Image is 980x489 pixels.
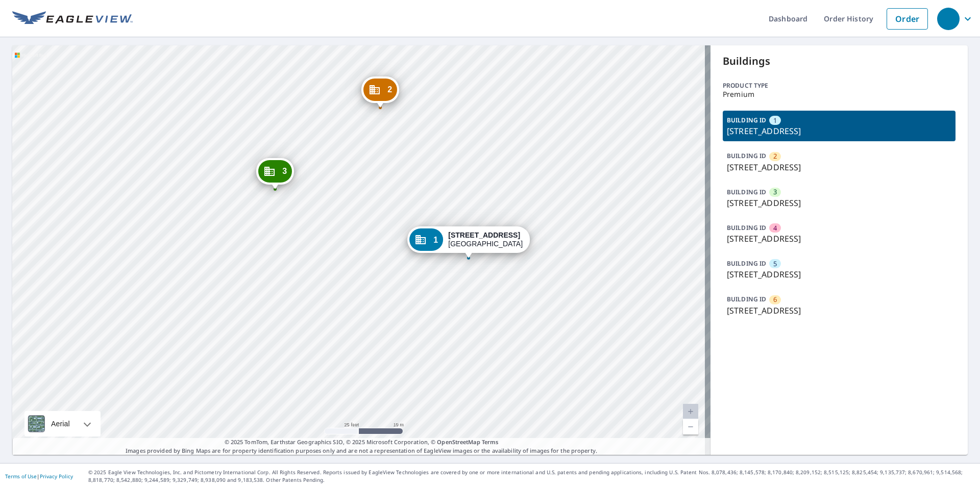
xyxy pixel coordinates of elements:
p: © 2025 Eagle View Technologies, Inc. and Pictometry International Corp. All Rights Reserved. Repo... [88,469,975,484]
a: Current Level 20, Zoom In Disabled [683,404,698,419]
span: © 2025 TomTom, Earthstar Geographics SIO, © 2025 Microsoft Corporation, © [225,438,499,447]
p: [STREET_ADDRESS] [727,125,951,137]
span: 6 [773,295,777,304]
p: [STREET_ADDRESS] [727,304,951,317]
p: BUILDING ID [727,116,766,124]
p: Buildings [723,54,955,69]
p: [STREET_ADDRESS] [727,197,951,209]
p: [STREET_ADDRESS] [727,161,951,173]
p: BUILDING ID [727,188,766,196]
span: 2 [387,86,392,93]
p: BUILDING ID [727,295,766,303]
div: Aerial [48,411,73,436]
a: Terms [482,438,499,446]
span: 3 [773,187,777,197]
span: 1 [773,116,777,125]
span: 5 [773,259,777,269]
div: Dropped pin, building 2, Commercial property, 5857 Glenway Ave Cincinnati, OH 45238 [361,76,399,108]
div: Aerial [24,411,101,436]
span: 3 [282,167,287,175]
a: OpenStreetMap [437,438,480,446]
p: BUILDING ID [727,151,766,160]
span: 2 [773,151,777,161]
img: EV Logo [12,11,133,27]
div: Dropped pin, building 1, Commercial property, 5835 Glenway Ave Cincinnati, OH 45238 [407,226,530,258]
span: 1 [433,236,438,244]
p: BUILDING ID [727,223,766,232]
p: Images provided by Bing Maps are for property identification purposes only and are not a represen... [12,438,710,455]
a: Order [887,8,928,30]
p: [STREET_ADDRESS] [727,233,951,245]
a: Privacy Policy [40,473,73,480]
p: [STREET_ADDRESS] [727,268,951,280]
div: [GEOGRAPHIC_DATA] [448,231,523,248]
a: Current Level 20, Zoom Out [683,419,698,434]
p: Premium [723,90,955,98]
div: Dropped pin, building 3, Commercial property, 2832 Rosebud Dr Cincinnati, OH 45238 [256,158,294,190]
p: BUILDING ID [727,259,766,268]
strong: [STREET_ADDRESS] [448,231,520,239]
p: Product type [723,81,955,90]
a: Terms of Use [5,473,37,480]
span: 4 [773,223,777,233]
p: | [5,473,73,479]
